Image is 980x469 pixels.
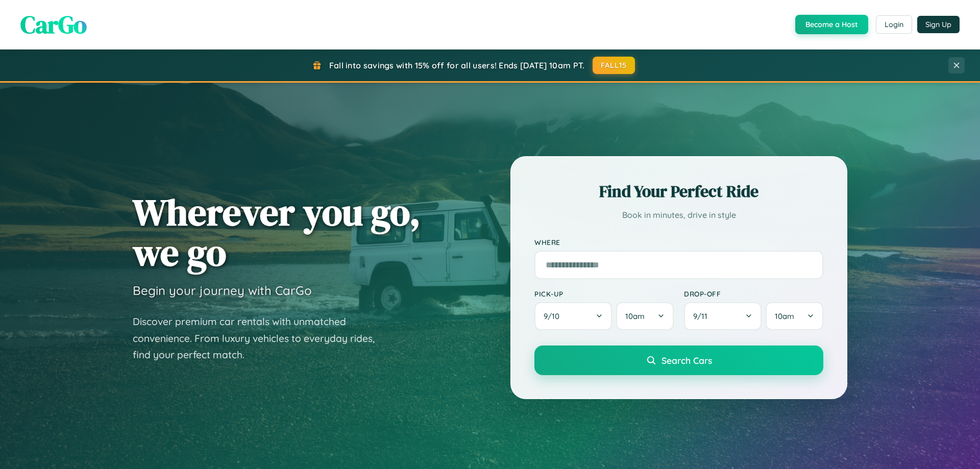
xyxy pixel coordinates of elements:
[593,57,635,74] button: FALL15
[329,60,585,70] span: Fall into savings with 15% off for all users! Ends [DATE] 10am PT.
[693,311,713,321] span: 9 / 11
[684,289,823,298] label: Drop-off
[625,311,645,321] span: 10am
[917,16,960,33] button: Sign Up
[534,208,823,223] p: Book in minutes, drive in style
[684,302,762,330] button: 9/11
[20,8,87,41] span: CarGo
[534,289,674,298] label: Pick-up
[133,313,388,363] p: Discover premium car rentals with unmatched convenience. From luxury vehicles to everyday rides, ...
[534,345,823,375] button: Search Cars
[795,15,868,34] button: Become a Host
[544,311,565,321] span: 9 / 10
[876,15,912,34] button: Login
[534,180,823,203] h2: Find Your Perfect Ride
[534,238,823,246] label: Where
[766,302,823,330] button: 10am
[775,311,794,321] span: 10am
[534,302,612,330] button: 9/10
[133,192,421,273] h1: Wherever you go, we go
[661,355,712,366] span: Search Cars
[133,283,312,298] h3: Begin your journey with CarGo
[616,302,674,330] button: 10am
